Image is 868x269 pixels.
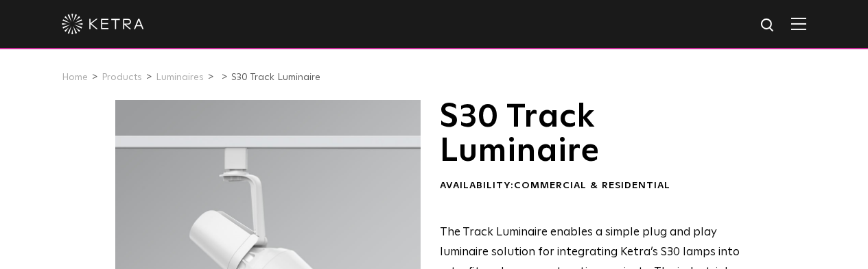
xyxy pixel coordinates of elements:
[791,17,806,30] img: Hamburger%20Nav.svg
[62,73,88,82] a: Home
[156,73,204,82] a: Luminaires
[514,181,670,190] span: Commercial & Residential
[231,73,320,82] a: S30 Track Luminaire
[102,73,142,82] a: Products
[440,179,752,193] div: Availability:
[440,100,752,169] h1: S30 Track Luminaire
[62,14,144,34] img: ketra-logo-2019-white
[760,17,777,34] img: search icon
